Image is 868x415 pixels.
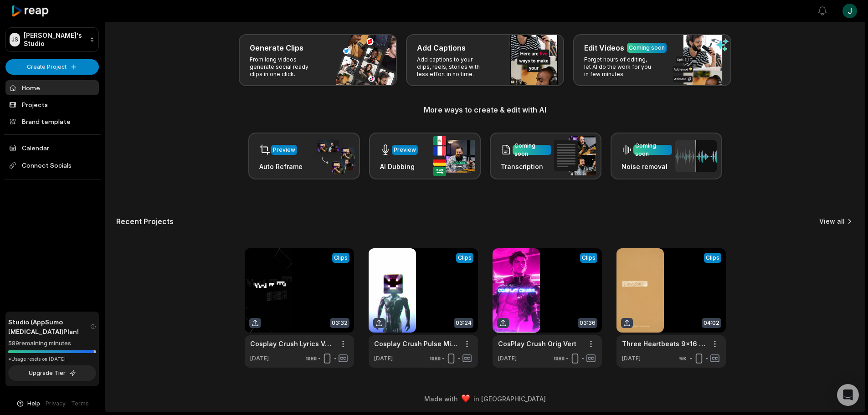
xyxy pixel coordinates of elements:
[5,140,99,155] a: Calendar
[250,56,320,78] p: From long videos generate social ready clips in one click.
[374,339,458,348] a: Cosplay Crush Pulse Mix Vertical
[250,42,303,53] h3: Generate Clips
[5,80,99,95] a: Home
[629,44,665,52] div: Coming soon
[5,114,99,129] a: Brand template
[554,136,596,175] img: transcription.png
[584,56,655,78] p: Forget hours of editing, let AI do the work for you in few minutes.
[46,400,66,408] a: Privacy
[501,162,551,171] h3: Transcription
[8,365,96,381] button: Upgrade Tier
[837,384,859,406] div: Open Intercom Messenger
[514,142,550,158] div: Coming soon
[417,56,488,78] p: Add captions to your clips, reels, stories with less effort in no time.
[462,395,470,403] img: heart emoji
[71,400,89,408] a: Terms
[675,140,717,172] img: noise_removal.png
[433,136,475,176] img: ai_dubbing.png
[8,317,90,336] span: Studio (AppSumo [MEDICAL_DATA]) Plan!
[584,42,624,53] h3: Edit Videos
[250,339,334,348] a: Cosplay Crush Lyrics Vert Glitch
[5,157,99,174] span: Connect Socials
[621,162,672,171] h3: Noise removal
[116,217,174,226] h2: Recent Projects
[24,31,86,48] p: [PERSON_NAME]'s Studio
[27,400,40,408] span: Help
[313,138,354,174] img: auto_reframe.png
[116,104,854,115] h3: More ways to create & edit with AI
[394,146,416,154] div: Preview
[259,162,303,171] h3: Auto Reframe
[498,339,576,348] a: CosPlay Crush Orig Vert
[380,162,418,171] h3: AI Dubbing
[10,33,20,46] div: JS
[113,394,857,404] div: Made with in [GEOGRAPHIC_DATA]
[273,146,295,154] div: Preview
[16,400,40,408] button: Help
[8,339,96,348] div: 589 remaining minutes
[5,97,99,112] a: Projects
[622,339,706,348] a: Three Heartbeats 9x16 final
[635,142,670,158] div: Coming soon
[417,42,466,53] h3: Add Captions
[8,356,96,363] div: *Usage resets on [DATE]
[5,59,99,75] button: Create Project
[819,217,845,226] a: View all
